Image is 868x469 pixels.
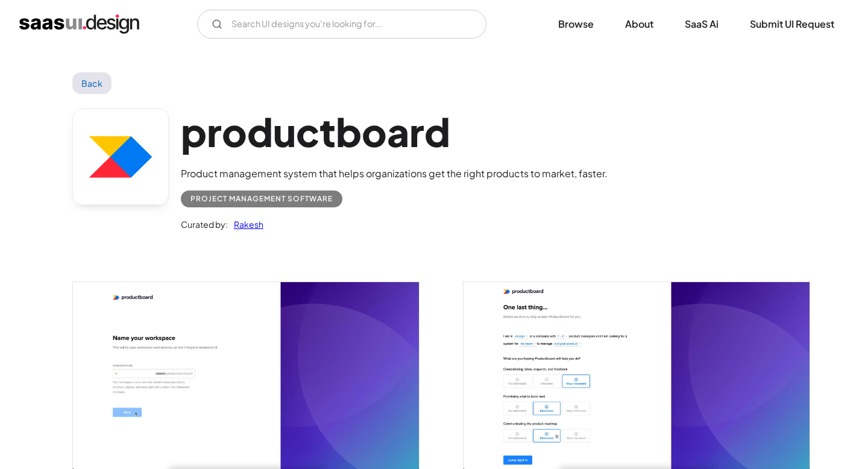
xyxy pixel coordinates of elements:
a: open lightbox [73,282,419,468]
input: Search UI designs you're looking for... [197,10,486,39]
a: Submit UI Request [735,11,849,37]
div: Product management system that helps organizations get the right products to market, faster. [181,166,608,181]
a: Browse [544,11,608,37]
a: SaaS Ai [670,11,733,37]
a: Rakesh [228,217,263,231]
img: 60321339682e981d9dd69416_productboard%20name%20workspace.jpg [73,282,419,468]
a: open lightbox [464,282,810,468]
div: Curated by: [181,217,228,231]
a: home [19,14,139,34]
img: 60321338994d4a8b802c8945_productboard%20one%20last%20thing%20user%20on%20boarding.jpg [464,282,810,468]
a: Back [72,72,112,94]
h1: productboard [181,109,608,155]
div: Project Management Software [190,192,333,206]
form: Email Form [197,10,486,39]
a: About [611,11,668,37]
